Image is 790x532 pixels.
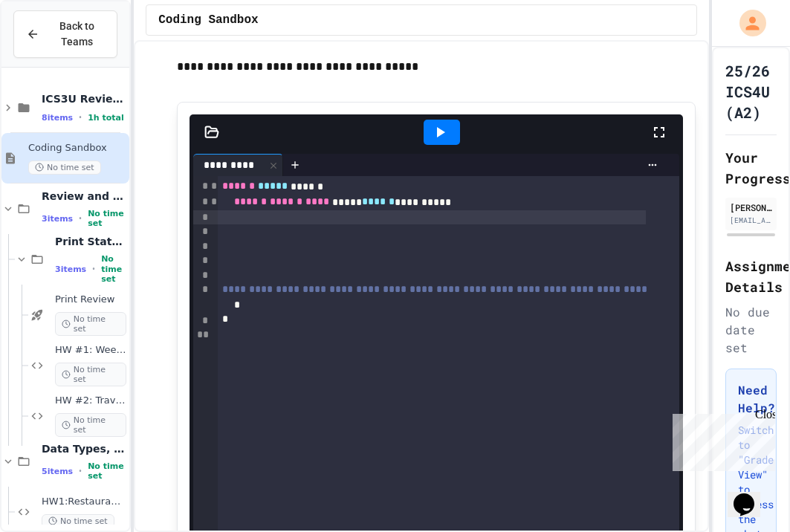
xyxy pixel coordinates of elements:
[55,312,126,336] span: No time set
[724,6,770,40] div: My Account
[42,113,73,123] span: 8 items
[13,10,117,58] button: Back to Teams
[79,213,82,224] span: •
[79,111,82,123] span: •
[48,19,105,50] span: Back to Teams
[79,465,82,477] span: •
[738,381,765,417] h3: Need Help?
[92,263,95,275] span: •
[725,60,777,123] h1: 25/26 ICS4U (A2)
[42,514,114,528] span: No time set
[42,92,126,106] span: ICS3U Review: Introduction to Java
[28,160,101,175] span: No time set
[728,473,775,517] iframe: chat widget
[55,413,126,437] span: No time set
[28,142,126,155] span: Coding Sandbox
[158,11,258,29] span: Coding Sandbox
[88,209,126,228] span: No time set
[42,189,126,203] span: Review and Fundamentals
[725,256,777,297] h2: Assignment Details
[55,235,126,248] span: Print Statments
[88,113,124,123] span: 1h total
[42,442,126,455] span: Data Types, Variables, and Math
[55,395,126,407] span: HW #2: Travel Route Debugger
[55,293,126,306] span: Print Review
[725,303,777,357] div: No due date set
[725,147,777,189] h2: Your Progress
[55,344,126,357] span: HW #1: Weekend Project Planner
[42,496,126,508] span: HW1:Restaurant Order System
[667,408,775,471] iframe: chat widget
[42,467,73,476] span: 5 items
[101,254,126,284] span: No time set
[88,461,126,481] span: No time set
[6,6,103,94] div: Chat with us now!Close
[730,201,773,214] div: [PERSON_NAME]
[55,265,86,274] span: 3 items
[55,363,126,386] span: No time set
[42,214,73,224] span: 3 items
[730,215,773,226] div: [EMAIL_ADDRESS][PERSON_NAME][DOMAIN_NAME]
